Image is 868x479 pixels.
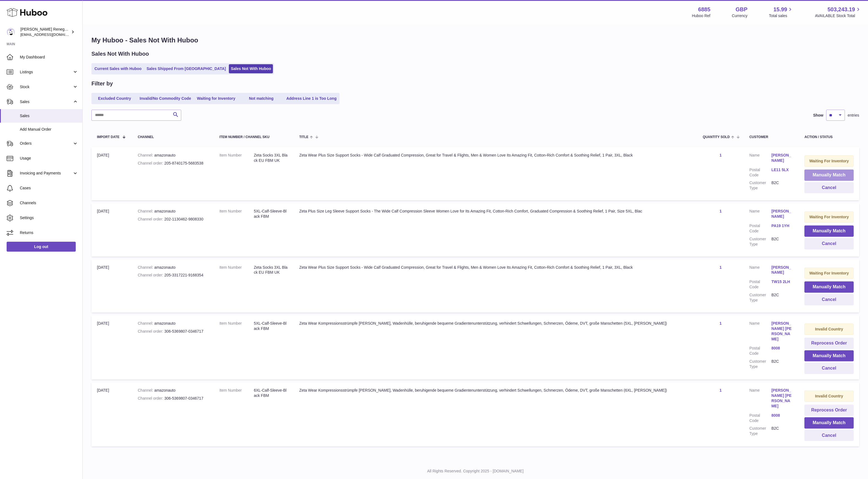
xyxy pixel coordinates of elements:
span: Add Manual Order [20,127,78,132]
a: [PERSON_NAME] [771,153,793,163]
strong: Channel order [138,396,164,400]
a: 503,243.19 AVAILABLE Stock Total [815,6,861,18]
dt: Item Number [219,321,254,331]
div: Zeta Plus Size Leg Sleeve Support Socks - The Wide Calf Compression Sleeve Women Love for Its Ama... [299,209,692,214]
span: Invoicing and Payments [20,171,72,176]
span: 15.99 [773,6,787,13]
button: Cancel [804,430,854,441]
div: amazonauto [138,388,208,393]
strong: Channel order [138,329,164,333]
button: Cancel [804,294,854,305]
dt: Name [749,209,771,220]
strong: Channel [138,265,154,270]
a: Log out [7,242,76,252]
dt: Postal Code [749,279,771,290]
dt: Name [749,388,771,410]
strong: Waiting For Inventory [809,159,849,163]
dt: Name [749,321,771,343]
div: Zeta Wear Kompressionsstrümpfe [PERSON_NAME], Wadenhülle, beruhigende bequeme Gradientenunterstüt... [299,321,692,326]
a: 1 [720,321,722,325]
span: Listings [20,69,72,75]
dd: B2C [771,180,793,191]
strong: Channel order [138,273,164,277]
a: 1 [720,265,722,270]
strong: Waiting For Inventory [809,215,849,219]
span: Quantity Sold [703,135,730,139]
span: My Dashboard [20,55,78,60]
div: amazonauto [138,321,208,326]
a: 8008 [771,346,793,351]
span: Stock [20,84,72,90]
div: amazonauto [138,265,208,270]
strong: Channel order [138,161,164,165]
td: [DATE] [91,259,132,313]
div: 202-1130462-9808330 [138,217,208,222]
dd: Zeta Socks 3XL Black EU FBM UK [254,265,288,275]
span: AVAILABLE Stock Total [815,13,861,18]
a: 15.99 Total sales [769,6,793,18]
div: Domain Overview [21,33,49,36]
dt: Postal Code [749,346,771,356]
button: Reprocess Order [804,338,854,349]
td: [DATE] [91,382,132,446]
div: v 4.0.25 [15,9,27,13]
strong: Invalid Country [815,327,843,331]
div: [PERSON_NAME] Renegade Productions -UK account [20,27,70,37]
div: 306-5369807-0346717 [138,396,208,401]
button: Manually Match [804,281,854,293]
a: PA19 1YH [771,223,793,228]
span: [EMAIL_ADDRESS][DOMAIN_NAME] [20,32,81,37]
a: Sales Not With Huboo [229,64,273,73]
span: Settings [20,215,78,220]
span: Usage [20,156,78,161]
dd: Zeta Socks 3XL Black EU FBM UK [254,153,288,163]
dt: Name [749,153,771,165]
div: Action / Status [804,135,854,139]
a: LE11 5LX [771,167,793,173]
dd: B2C [771,426,793,436]
strong: Channel [138,321,154,325]
strong: Channel [138,388,154,392]
span: Cases [20,185,78,191]
dd: B2C [771,359,793,369]
dd: 5XL-Calf-Sleeve-Black FBM [254,209,288,219]
dd: 6XL-Calf-Sleeve-Black FBM [254,388,288,398]
span: entries [848,113,859,118]
button: Reprocess Order [804,405,854,416]
div: Keywords by Traffic [61,33,93,36]
strong: Channel [138,209,154,213]
img: tab_domain_overview_orange.svg [15,32,19,36]
a: [PERSON_NAME] [PERSON_NAME] [771,388,793,409]
dt: Item Number [219,209,254,219]
a: TW15 2LH [771,279,793,284]
td: [DATE] [91,203,132,256]
button: Manually Match [804,350,854,362]
p: All Rights Reserved. Copyright 2025 - [DOMAIN_NAME] [87,469,864,474]
a: 8008 [771,413,793,418]
span: Total sales [769,13,793,18]
span: Channels [20,200,78,206]
td: [DATE] [91,315,132,380]
a: Waiting for Inventory [194,94,238,103]
a: Not matching [239,94,283,103]
img: directordarren@gmail.com [7,28,15,36]
strong: Waiting For Inventory [809,271,849,275]
dt: Item Number [219,388,254,398]
div: Zeta Wear Plus Size Support Socks - Wide Calf Graduated Compression, Great for Travel & Flights, ... [299,153,692,158]
span: Import date [97,135,120,139]
a: Current Sales with Huboo [93,64,143,73]
a: [PERSON_NAME] [771,265,793,275]
span: Orders [20,141,72,146]
div: Customer [749,135,793,139]
div: Zeta Wear Kompressionsstrümpfe [PERSON_NAME], Wadenhülle, beruhigende bequeme Gradientenunterstüt... [299,388,692,393]
dt: Name [749,265,771,277]
div: 205-8740175-5683538 [138,161,208,166]
dt: Item Number [219,153,254,163]
img: logo_orange.svg [9,9,13,13]
div: Channel [138,135,208,139]
a: [PERSON_NAME] [PERSON_NAME] [771,321,793,342]
dt: Item Number [219,265,254,275]
dt: Postal Code [749,223,771,234]
dt: Customer Type [749,180,771,191]
div: Item Number / Channel SKU [219,135,288,139]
